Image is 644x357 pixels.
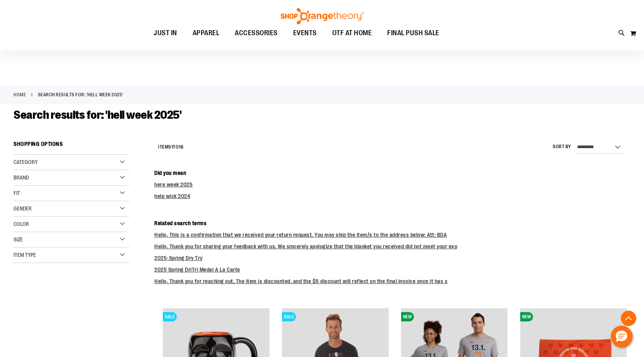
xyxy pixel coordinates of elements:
[621,311,636,326] button: Back To Top
[387,24,439,42] span: FINAL PUSH SALE
[154,278,448,284] a: Hello, Thank you for reaching out. The item is discounted, and the $5 discount will reflect on th...
[146,24,185,42] a: JUST IN
[154,266,240,273] a: 2025 Spring DriTri Medal A La Carte
[14,190,20,196] span: Fit
[14,236,23,243] span: Size
[14,108,181,121] span: Search results for: 'hell week 2025'
[154,219,630,227] dt: Related search terms
[179,144,183,150] span: 18
[185,24,227,42] a: APPAREL
[14,221,29,227] span: Color
[14,159,38,165] span: Category
[325,24,380,42] a: OTF AT HOME
[280,8,365,24] img: Shop Orangetheory
[14,137,130,155] strong: Shopping Options
[154,255,203,261] a: 2025-Spring Dry Try
[14,174,29,181] span: Brand
[158,141,183,153] h2: Items to
[163,312,177,321] span: SALE
[171,144,173,150] span: 1
[235,24,278,42] span: ACCESSORIES
[14,252,36,258] span: Item Type
[193,24,220,42] span: APPAREL
[154,232,447,238] a: Hello, This is a confirmation that we received your return request. You may ship the item/s to th...
[154,243,457,249] a: Hello, Thank you for sharing your feedback with us. We sincerely apologize that the blanket you r...
[520,312,533,321] span: NEW
[154,169,630,177] dt: Did you mean
[282,312,296,321] span: SALE
[154,24,177,42] span: JUST IN
[332,24,372,42] span: OTF AT HOME
[611,326,632,347] button: Hello, have a question? Let’s chat.
[154,181,193,188] a: here week 2025
[38,91,123,98] strong: Search results for: 'hell week 2025'
[154,193,190,199] a: help wick 2024
[227,24,285,42] a: ACCESSORIES
[285,24,325,42] a: EVENTS
[14,91,26,98] a: Home
[401,312,414,321] span: NEW
[293,24,317,42] span: EVENTS
[14,205,32,212] span: Gender
[379,24,447,42] a: FINAL PUSH SALE
[553,143,571,150] label: Sort By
